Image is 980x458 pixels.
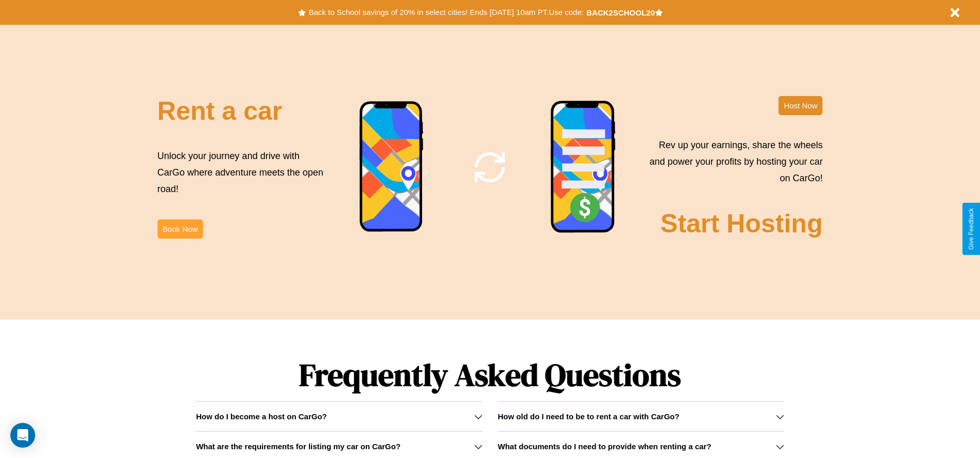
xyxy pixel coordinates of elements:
[586,8,655,17] b: BACK2SCHOOL20
[158,96,283,126] h2: Rent a car
[550,100,616,234] img: phone
[306,5,586,20] button: Back to School savings of 20% in select cities! Ends [DATE] 10am PT.Use code:
[498,412,680,421] h3: How old do I need to be to rent a car with CarGo?
[779,96,822,115] button: Host Now
[359,101,424,233] img: phone
[196,349,784,401] h1: Frequently Asked Questions
[196,442,400,451] h3: What are the requirements for listing my car on CarGo?
[968,208,975,250] div: Give Feedback
[158,148,327,198] p: Unlock your journey and drive with CarGo where adventure meets the open road!
[661,209,823,239] h2: Start Hosting
[10,423,35,448] div: Open Intercom Messenger
[158,219,203,239] button: Book Now
[196,412,326,421] h3: How do I become a host on CarGo?
[643,137,822,187] p: Rev up your earnings, share the wheels and power your profits by hosting your car on CarGo!
[498,442,711,451] h3: What documents do I need to provide when renting a car?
